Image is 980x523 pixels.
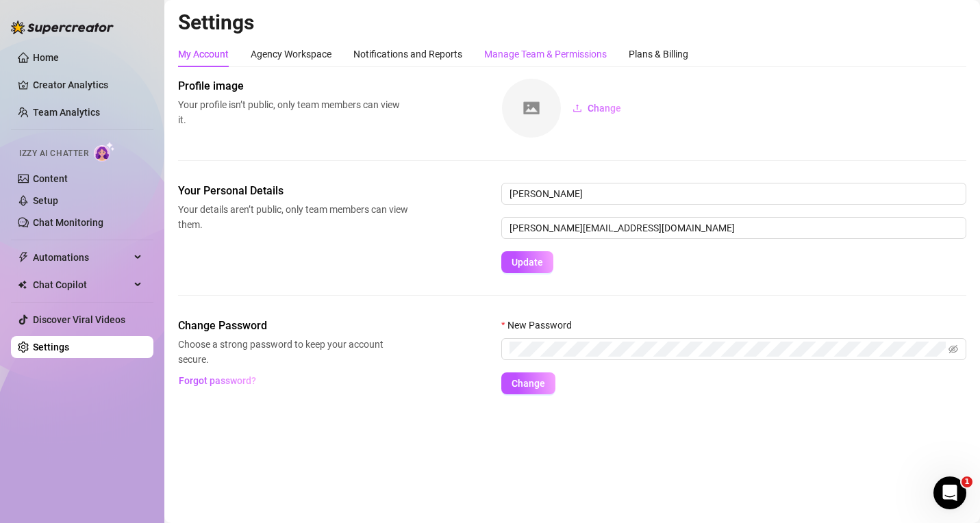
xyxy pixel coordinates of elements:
span: Your profile isn’t public, only team members can view it. [178,97,408,127]
span: Automations [33,246,130,268]
iframe: Intercom live chat [933,476,966,509]
span: Your details aren’t public, only team members can view them. [178,202,408,232]
a: Content [33,173,68,184]
span: Forgot password? [179,375,256,386]
input: New Password [510,342,946,357]
span: Change [588,103,621,114]
div: Plans & Billing [629,47,688,62]
span: Chat Copilot [33,274,130,296]
img: AI Chatter [94,142,115,162]
a: Settings [33,342,69,353]
div: Manage Team & Permissions [484,47,607,62]
span: 1 [962,476,972,487]
a: Creator Analytics [33,74,142,96]
span: Choose a strong password to keep your account secure. [178,337,408,367]
span: thunderbolt [18,252,29,263]
span: Change Password [178,318,408,334]
span: Izzy AI Chatter [19,147,88,160]
input: Enter new email [501,217,966,239]
a: Team Analytics [33,107,100,118]
button: Update [501,251,553,273]
span: Change [512,378,545,389]
img: Chat Copilot [18,280,27,290]
button: Change [562,97,632,119]
a: Setup [33,195,58,206]
div: Agency Workspace [251,47,331,62]
img: square-placeholder.png [502,79,561,138]
span: Profile image [178,78,408,94]
div: My Account [178,47,229,62]
img: logo-BBDzfeDw.svg [11,21,114,34]
span: upload [573,103,582,113]
a: Chat Monitoring [33,217,103,228]
button: Forgot password? [178,370,256,392]
a: Discover Viral Videos [33,314,125,325]
span: Your Personal Details [178,183,408,199]
label: New Password [501,318,581,333]
a: Home [33,52,59,63]
input: Enter name [501,183,966,205]
span: eye-invisible [948,344,958,354]
button: Change [501,372,555,394]
h2: Settings [178,10,966,36]
div: Notifications and Reports [353,47,462,62]
span: Update [512,257,543,268]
